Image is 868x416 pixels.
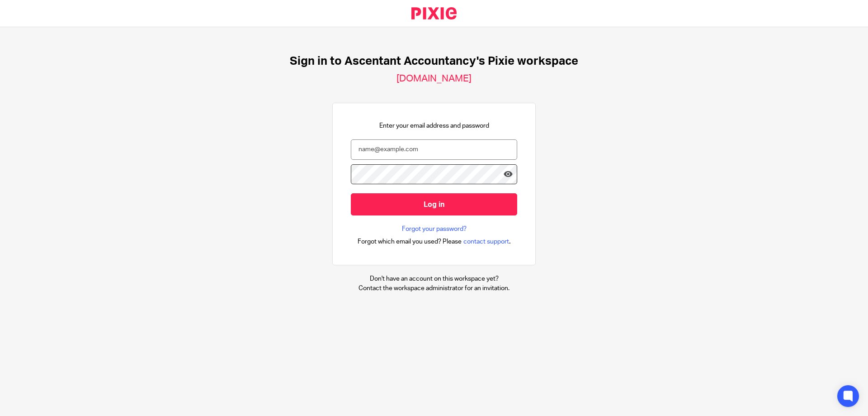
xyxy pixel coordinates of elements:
h1: Sign in to Ascentant Accountancy's Pixie workspace [290,54,578,68]
h2: [DOMAIN_NAME] [396,73,472,85]
a: Forgot your password? [402,225,467,234]
input: name@example.com [351,139,517,160]
p: Contact the workspace administrator for an invitation. [359,284,509,293]
input: Log in [351,193,517,215]
p: Don't have an account on this workspace yet? [359,274,509,283]
div: . [358,236,511,247]
span: contact support [463,237,509,246]
span: Forgot which email you used? Please [358,237,462,246]
p: Enter your email address and password [379,121,489,130]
